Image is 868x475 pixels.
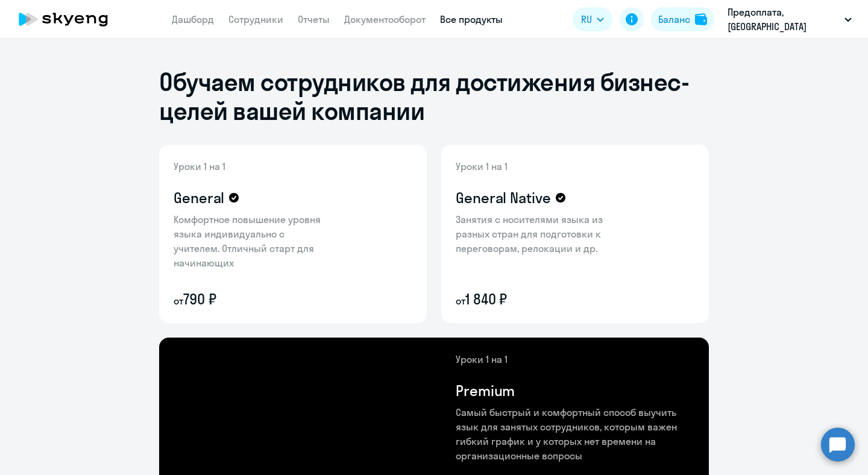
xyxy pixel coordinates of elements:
[456,289,612,309] p: 1 840 ₽
[344,13,426,25] a: Документооборот
[456,212,612,256] p: Занятия с носителями языка из разных стран для подготовки к переговорам, релокации и др.
[172,13,214,25] a: Дашборд
[456,188,551,207] h4: General Native
[440,13,503,25] a: Все продукты
[174,212,330,270] p: Комфортное повышение уровня языка индивидуально с учителем. Отличный старт для начинающих
[695,13,707,25] img: balance
[573,7,612,31] button: RU
[581,12,592,27] span: RU
[159,145,341,323] img: general-content-bg.png
[456,381,515,400] h4: Premium
[159,68,709,125] h1: Обучаем сотрудников для достижения бизнес-целей вашей компании
[651,7,714,31] button: Балансbalance
[441,145,631,323] img: general-native-content-bg.png
[174,188,224,207] h4: General
[174,289,330,309] p: 790 ₽
[456,295,465,307] small: от
[174,159,330,174] p: Уроки 1 на 1
[456,352,694,366] p: Уроки 1 на 1
[728,5,840,34] p: Предоплата, [GEOGRAPHIC_DATA]
[298,13,330,25] a: Отчеты
[456,405,694,463] p: Самый быстрый и комфортный способ выучить язык для занятых сотрудников, которым важен гибкий граф...
[456,159,612,174] p: Уроки 1 на 1
[658,12,690,27] div: Баланс
[174,295,183,307] small: от
[722,5,858,34] button: Предоплата, [GEOGRAPHIC_DATA]
[228,13,283,25] a: Сотрудники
